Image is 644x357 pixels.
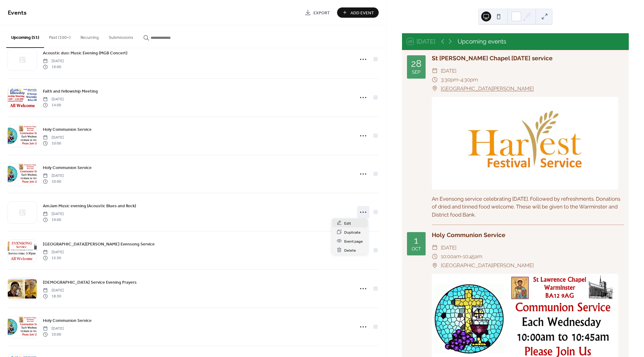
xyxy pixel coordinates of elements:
[43,217,64,222] span: 19:00
[75,25,104,47] button: Recurring
[344,247,356,254] span: Delete
[43,49,127,57] a: Acoustic duo: Music Evening (MGB Concert)
[43,318,92,324] span: Holy Communion Service
[432,243,438,252] div: ​
[43,317,92,324] a: Holy Communion Service
[441,66,456,76] span: [DATE]
[300,7,335,18] a: Export
[412,70,420,75] div: Sep
[441,261,534,270] span: [GEOGRAPHIC_DATA][PERSON_NAME]
[460,75,478,84] span: 4:30pm
[6,25,44,48] button: Upcoming (51)
[344,238,363,245] span: Event page
[344,229,361,236] span: Duplicate
[43,165,92,171] span: Holy Communion Service
[43,135,64,140] span: [DATE]
[43,279,137,286] span: [DEMOGRAPHIC_DATA] Service Evening Prayers
[43,203,136,209] span: AmJam Music evening (Acoustic Blues and Rock)
[104,25,138,47] button: Submissions
[43,240,155,248] a: [GEOGRAPHIC_DATA][PERSON_NAME] Evensong Service
[44,25,75,47] button: Past (100+)
[43,288,64,293] span: [DATE]
[441,75,458,84] span: 3:30pm
[43,293,64,299] span: 18:30
[43,64,64,70] span: 19:00
[43,126,92,133] span: Holy Communion Service
[458,37,506,46] div: Upcoming events
[43,211,64,217] span: [DATE]
[432,195,624,219] div: An Evensong service celebrating [DATE]. Followed by refreshments. Donations of dried and tinned f...
[43,88,98,95] span: Faith and fellowship Meeting
[43,179,64,184] span: 10:00
[8,7,27,19] span: Events
[43,50,127,57] span: Acoustic duo: Music Evening (MGB Concert)
[43,97,64,102] span: [DATE]
[432,54,624,63] div: St [PERSON_NAME] Chapel [DATE] service
[458,75,460,84] span: -
[43,140,64,146] span: 10:00
[313,10,330,16] span: Export
[337,7,379,18] button: Add Event
[43,202,136,209] a: AmJam Music evening (Acoustic Blues and Rock)
[432,75,438,84] div: ​
[412,247,421,251] div: Oct
[441,243,456,252] span: [DATE]
[43,279,137,286] a: [DEMOGRAPHIC_DATA] Service Evening Prayers
[461,252,463,261] span: -
[43,164,92,171] a: Holy Communion Service
[432,84,438,93] div: ​
[432,231,624,240] div: Holy Communion Service
[43,173,64,179] span: [DATE]
[43,255,64,261] span: 15:30
[43,126,92,133] a: Holy Communion Service
[43,249,64,255] span: [DATE]
[43,332,64,337] span: 10:00
[414,236,418,245] div: 1
[43,241,155,248] span: [GEOGRAPHIC_DATA][PERSON_NAME] Evensong Service
[432,252,438,261] div: ​
[350,10,374,16] span: Add Event
[432,66,438,76] div: ​
[411,59,422,68] div: 28
[463,252,482,261] span: 10:45am
[441,252,461,261] span: 10:00am
[344,220,351,227] span: Edit
[43,102,64,108] span: 14:00
[43,326,64,332] span: [DATE]
[432,261,438,270] div: ​
[43,88,98,95] a: Faith and fellowship Meeting
[441,84,534,93] a: [GEOGRAPHIC_DATA][PERSON_NAME]
[43,58,64,64] span: [DATE]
